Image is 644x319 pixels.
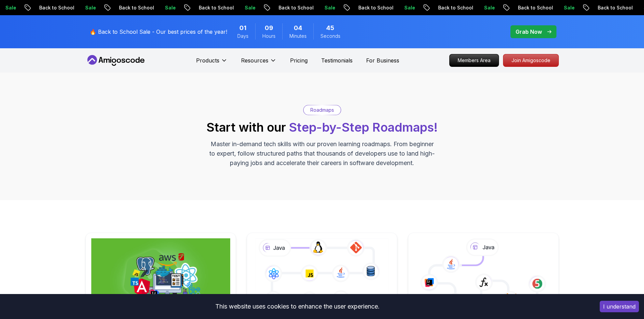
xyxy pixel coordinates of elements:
p: Sale [558,4,580,11]
p: Sale [80,4,101,11]
a: Pricing [290,56,308,64]
a: For Business [366,56,399,64]
p: Back to School [34,4,80,11]
img: Full Stack Professional v2 [91,238,230,311]
p: Back to School [592,4,638,11]
p: Back to School [193,4,239,11]
p: Sale [479,4,500,11]
span: Hours [262,33,276,39]
span: Minutes [289,33,307,39]
a: Testimonials [321,56,353,64]
span: Step-by-Step Roadmaps! [289,120,438,135]
p: Grab Now [516,28,542,36]
p: Sale [319,4,341,11]
p: Roadmaps [310,107,334,113]
button: Accept cookies [600,301,639,312]
h2: Start with our [207,121,438,134]
button: Resources [241,56,277,70]
p: 🔥 Back to School Sale - Our best prices of the year! [90,28,227,36]
p: Sale [399,4,421,11]
p: Back to School [114,4,160,11]
p: Back to School [512,4,558,11]
span: 1 Days [239,23,246,33]
button: Products [196,56,228,70]
p: Members Area [450,54,499,67]
p: Products [196,56,219,64]
p: Master in-demand tech skills with our proven learning roadmaps. From beginner to expert, follow s... [209,139,436,168]
span: Days [237,33,248,39]
p: Resources [241,56,268,64]
p: Back to School [273,4,319,11]
a: Members Area [449,54,499,67]
p: Join Amigoscode [503,54,558,67]
div: This website uses cookies to enhance the user experience. [5,299,590,314]
p: Back to School [433,4,479,11]
span: 4 Minutes [294,23,302,33]
p: Back to School [353,4,399,11]
p: Sale [239,4,261,11]
span: Seconds [320,33,340,39]
p: Sale [160,4,181,11]
span: 45 Seconds [326,23,334,33]
a: Join Amigoscode [503,54,559,67]
span: 9 Hours [265,23,273,33]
